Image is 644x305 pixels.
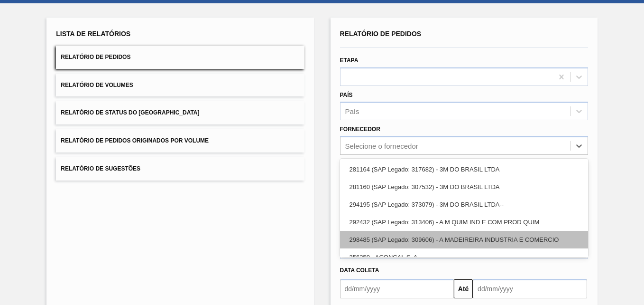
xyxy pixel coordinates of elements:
[61,165,140,172] span: Relatório de Sugestões
[56,101,304,124] button: Relatório de Status do [GEOGRAPHIC_DATA]
[340,279,454,298] input: dd/mm/yyyy
[61,137,209,144] span: Relatório de Pedidos Originados por Volume
[56,30,130,38] span: Lista de Relatórios
[56,157,304,181] button: Relatório de Sugestões
[56,129,304,152] button: Relatório de Pedidos Originados por Volume
[473,279,587,298] input: dd/mm/yyyy
[340,30,422,38] span: Relatório de Pedidos
[61,54,130,60] span: Relatório de Pedidos
[340,92,353,98] label: País
[340,231,588,248] div: 298485 (SAP Legado: 309606) - A MADEIREIRA INDUSTRIA E COMERCIO
[454,279,473,298] button: Até
[340,161,588,178] div: 281164 (SAP Legado: 317682) - 3M DO BRASIL LTDA
[340,57,359,64] label: Etapa
[340,196,588,213] div: 294195 (SAP Legado: 373079) - 3M DO BRASIL LTDA--
[56,46,304,69] button: Relatório de Pedidos
[345,142,418,150] div: Selecione o fornecedor
[340,178,588,196] div: 281160 (SAP Legado: 307532) - 3M DO BRASIL LTDA
[56,74,304,97] button: Relatório de Volumes
[340,248,588,266] div: 356259 - ACONCAL S. A.
[61,109,199,116] span: Relatório de Status do [GEOGRAPHIC_DATA]
[345,107,359,115] div: País
[340,126,380,133] label: Fornecedor
[340,267,379,274] span: Data coleta
[340,213,588,231] div: 292432 (SAP Legado: 313406) - A M QUIM IND E COM PROD QUIM
[61,82,133,88] span: Relatório de Volumes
